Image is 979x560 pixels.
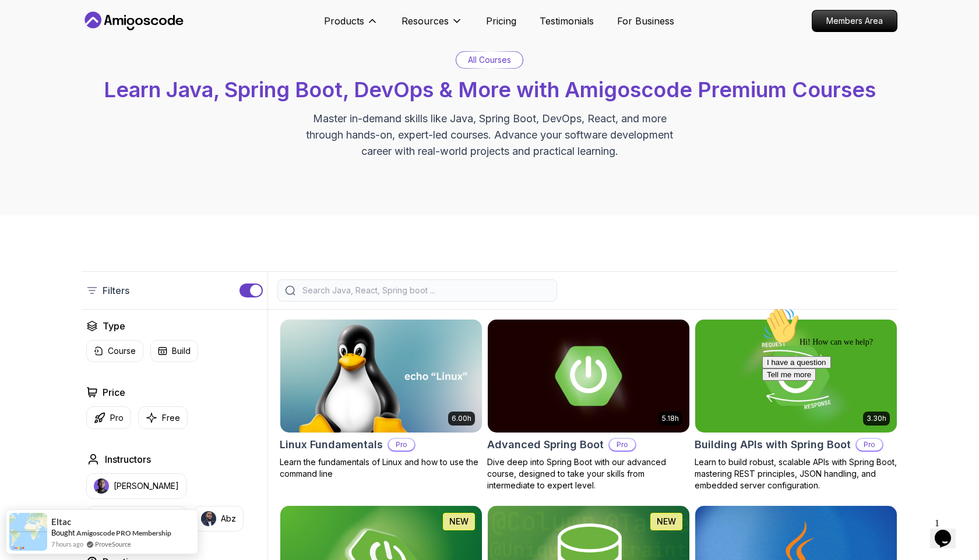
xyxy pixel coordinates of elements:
a: Testimonials [540,14,594,28]
p: Abz [221,513,236,524]
a: Members Area [812,10,897,32]
h2: Price [103,385,125,399]
h2: Building APIs with Spring Boot [695,437,851,453]
p: NEW [449,516,469,527]
a: Building APIs with Spring Boot card3.30hBuilding APIs with Spring BootProLearn to build robust, s... [695,319,897,491]
h2: Type [103,319,125,333]
span: Bought [51,528,75,537]
button: Products [324,14,378,37]
button: Free [138,406,188,429]
p: Course [108,345,136,357]
div: 👋Hi! How can we help?I have a questionTell me more [5,5,214,78]
h2: Linux Fundamentals [280,437,383,453]
a: Linux Fundamentals card6.00hLinux FundamentalsProLearn the fundamentals of Linux and how to use t... [280,319,483,480]
p: [PERSON_NAME] [114,480,179,492]
p: Learn the fundamentals of Linux and how to use the command line [280,456,483,480]
a: Amigoscode PRO Membership [76,529,171,537]
img: instructor img [94,479,109,494]
a: Advanced Spring Boot card5.18hAdvanced Spring BootProDive deep into Spring Boot with our advanced... [487,319,690,491]
span: Eltac [51,517,71,527]
img: provesource social proof notification image [9,513,47,551]
iframe: chat widget [930,513,967,548]
img: :wave: [5,5,42,42]
button: Course [86,340,143,362]
p: Filters [103,283,129,297]
h2: Advanced Spring Boot [487,437,604,453]
p: Members Area [812,10,897,31]
a: For Business [617,14,674,28]
img: Advanced Spring Boot card [488,320,689,433]
button: Resources [402,14,463,37]
p: NEW [657,516,676,527]
p: Dive deep into Spring Boot with our advanced course, designed to take your skills from intermedia... [487,456,690,491]
p: Free [162,412,180,424]
p: 6.00h [452,414,471,423]
p: Pro [610,439,635,451]
iframe: chat widget [758,303,967,508]
button: instructor img[PERSON_NAME] [86,473,186,499]
p: Products [324,14,364,28]
input: Search Java, React, Spring boot ... [300,285,550,296]
a: Pricing [486,14,516,28]
img: Linux Fundamentals card [280,320,482,433]
button: Tell me more [5,66,58,78]
h2: Instructors [105,452,151,466]
span: Hi! How can we help? [5,35,115,44]
button: Build [150,340,198,362]
img: instructor img [201,511,216,526]
a: ProveSource [95,539,131,549]
p: Pro [110,412,124,424]
p: 5.18h [662,414,679,423]
button: instructor img[PERSON_NAME] [86,506,186,531]
span: 7 hours ago [51,539,83,549]
img: Building APIs with Spring Boot card [695,320,897,433]
button: instructor imgAbz [193,506,244,531]
p: Build [172,345,191,357]
button: Pro [86,406,131,429]
p: Pro [389,439,414,451]
p: Resources [402,14,449,28]
p: Learn to build robust, scalable APIs with Spring Boot, mastering REST principles, JSON handling, ... [695,456,897,491]
button: I have a question [5,54,73,66]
